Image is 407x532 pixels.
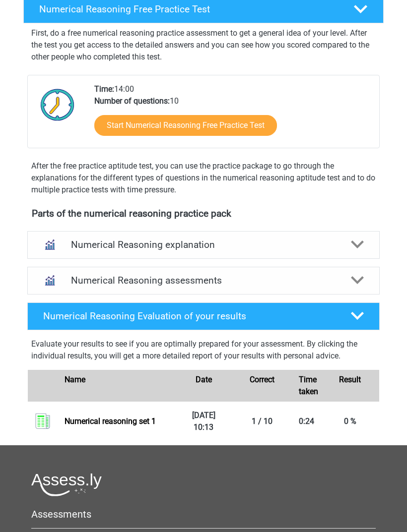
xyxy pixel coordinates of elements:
div: Date [174,374,233,398]
h5: Assessments [31,508,376,520]
p: Evaluate your results to see if you are optimally prepared for your assessment. By clicking the i... [31,338,376,362]
p: First, do a free numerical reasoning practice assessment to get a general idea of your level. Aft... [31,27,376,63]
div: Time taken [291,374,321,398]
h4: Parts of the numerical reasoning practice pack [32,208,375,219]
h4: Numerical Reasoning Evaluation of your results [43,310,336,322]
div: Correct [233,374,291,398]
a: assessments Numerical Reasoning assessments [23,267,384,295]
a: Numerical reasoning set 1 [65,416,156,426]
div: Result [321,374,379,398]
a: explanations Numerical Reasoning explanation [23,231,384,259]
a: Start Numerical Reasoning Free Practice Test [94,115,277,136]
a: Numerical Reasoning Evaluation of your results [23,302,384,330]
img: Clock [36,83,79,126]
h4: Numerical Reasoning Free Practice Test [39,3,339,15]
b: Time: [94,84,114,94]
div: 14:00 10 [87,83,379,148]
img: numerical reasoning explanations [40,235,60,254]
b: Number of questions: [94,96,170,106]
h4: Numerical Reasoning assessments [71,275,336,286]
div: After the free practice aptitude test, you can use the practice package to go through the explana... [27,160,380,196]
div: Name [57,374,174,398]
h4: Numerical Reasoning explanation [71,239,336,250]
img: Assessly logo [31,473,102,496]
img: numerical reasoning assessments [40,270,60,290]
